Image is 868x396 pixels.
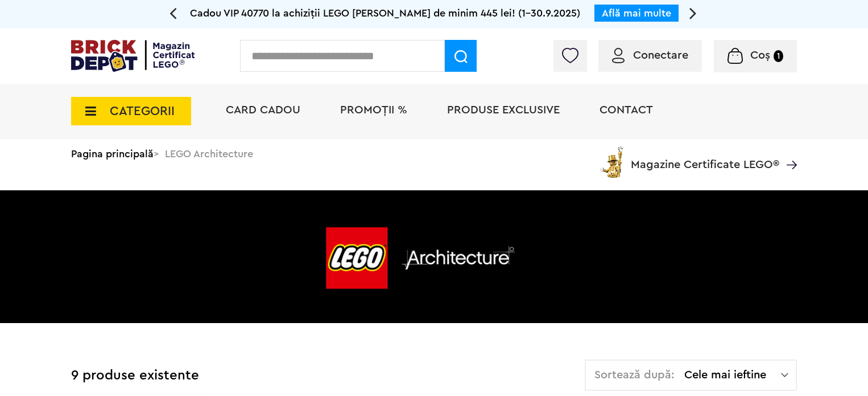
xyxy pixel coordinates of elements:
span: Sortează după: [594,369,675,381]
span: Coș [750,50,770,61]
span: Magazine Certificate LEGO® [631,144,779,170]
a: Află mai multe [602,8,671,18]
span: Cele mai ieftine [684,369,781,381]
a: Magazine Certificate LEGO® [779,144,797,156]
small: 1 [774,50,783,62]
span: Conectare [633,50,688,61]
span: CATEGORII [110,105,175,117]
a: Produse exclusive [447,104,560,116]
a: PROMOȚII % [340,104,407,116]
div: 9 produse existente [71,360,199,392]
span: Cadou VIP 40770 la achiziții LEGO [PERSON_NAME] de minim 445 lei! (1-30.9.2025) [190,8,580,18]
a: Contact [600,104,653,116]
a: Conectare [612,50,688,61]
a: Card Cadou [226,104,300,116]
